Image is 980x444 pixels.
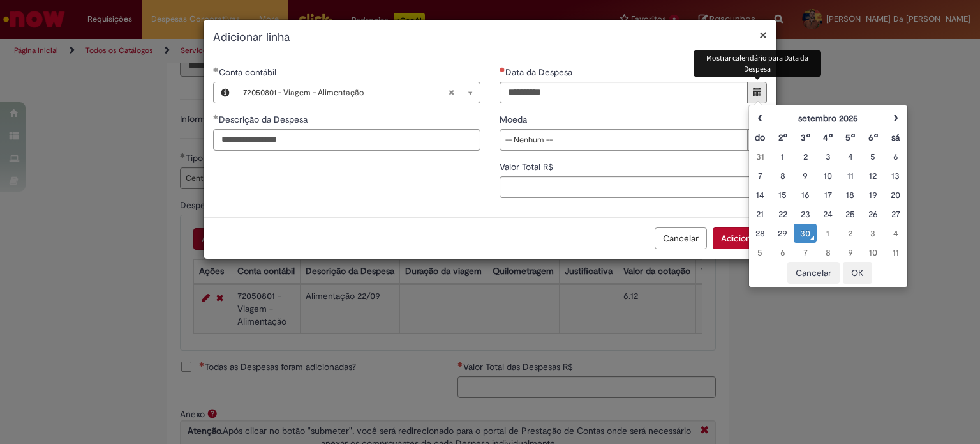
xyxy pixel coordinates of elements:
div: 14 September 2025 Sunday [752,188,768,201]
input: Descrição da Despesa [213,129,480,151]
th: Próximo mês [884,109,907,128]
div: 01 October 2025 Wednesday [820,227,836,240]
div: 24 September 2025 Wednesday [820,208,836,220]
button: Adicionar [713,227,767,249]
span: 72050801 - Viagem - Alimentação [243,82,448,103]
div: 05 October 2025 Sunday [752,246,768,259]
div: 28 September 2025 Sunday [752,227,768,240]
div: 07 October 2025 Tuesday [797,246,813,259]
th: Mês anterior [749,109,771,128]
div: 06 October 2025 Monday [775,246,791,259]
div: 09 October 2025 Thursday [842,246,858,259]
div: 13 September 2025 Saturday [887,169,903,182]
button: Cancelar [787,262,840,284]
div: O seletor de data foi aberto.30 September 2025 Tuesday [797,227,813,240]
th: Quinta-feira [839,128,861,147]
th: Sexta-feira [862,128,884,147]
a: 72050801 - Viagem - AlimentaçãoLimpar campo Conta contábil [237,82,480,103]
span: Descrição da Despesa [219,114,310,125]
div: 09 September 2025 Tuesday [797,169,813,182]
span: Data da Despesa [505,66,575,78]
button: Conta contábil, Visualizar este registro 72050801 - Viagem - Alimentação [214,82,237,103]
div: 07 September 2025 Sunday [752,169,768,182]
span: Moeda [500,114,530,125]
div: 10 September 2025 Wednesday [820,169,836,182]
div: 10 October 2025 Friday [865,246,881,259]
span: Obrigatório Preenchido [213,67,219,72]
th: Quarta-feira [817,128,839,147]
div: 03 October 2025 Friday [865,227,881,240]
button: OK [843,262,872,284]
th: Segunda-feira [771,128,794,147]
span: Valor Total R$ [500,161,556,172]
input: Data da Despesa [500,82,748,103]
div: 08 September 2025 Monday [775,169,791,182]
div: 17 September 2025 Wednesday [820,188,836,201]
div: 02 September 2025 Tuesday [797,150,813,163]
div: 11 September 2025 Thursday [842,169,858,182]
div: 27 September 2025 Saturday [887,208,903,220]
button: Mostrar calendário para Data da Despesa [747,82,767,103]
div: 06 September 2025 Saturday [887,150,903,163]
div: 15 September 2025 Monday [775,188,791,201]
div: 22 September 2025 Monday [775,208,791,220]
div: 04 October 2025 Saturday [887,227,903,240]
div: 03 September 2025 Wednesday [820,150,836,163]
span: Necessários - Conta contábil [219,66,279,78]
div: Mostrar calendário para Data da Despesa [694,50,821,76]
div: 02 October 2025 Thursday [842,227,858,240]
div: 01 September 2025 Monday [775,150,791,163]
th: Domingo [749,128,771,147]
div: 23 September 2025 Tuesday [797,208,813,220]
input: Valor Total R$ [500,176,767,198]
div: 31 August 2025 Sunday [752,150,768,163]
th: Sábado [884,128,907,147]
span: Necessários [500,67,505,72]
div: 05 September 2025 Friday [865,150,881,163]
div: 18 September 2025 Thursday [842,188,858,201]
div: 20 September 2025 Saturday [887,188,903,201]
abbr: Limpar campo Conta contábil [442,82,461,103]
div: 16 September 2025 Tuesday [797,188,813,201]
div: 21 September 2025 Sunday [752,208,768,220]
div: 04 September 2025 Thursday [842,150,858,163]
th: Terça-feira [794,128,816,147]
div: 29 September 2025 Monday [775,227,791,240]
button: Fechar modal [759,28,767,42]
div: 12 September 2025 Friday [865,169,881,182]
span: -- Nenhum -- [505,130,741,150]
span: Obrigatório Preenchido [213,114,219,119]
button: Cancelar [655,227,707,249]
div: 25 September 2025 Thursday [842,208,858,220]
div: Escolher data [748,105,908,287]
div: 08 October 2025 Wednesday [820,246,836,259]
div: 11 October 2025 Saturday [887,246,903,259]
div: 26 September 2025 Friday [865,208,881,220]
div: 19 September 2025 Friday [865,188,881,201]
h2: Adicionar linha [213,29,767,46]
th: setembro 2025. Alternar mês [771,109,884,128]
